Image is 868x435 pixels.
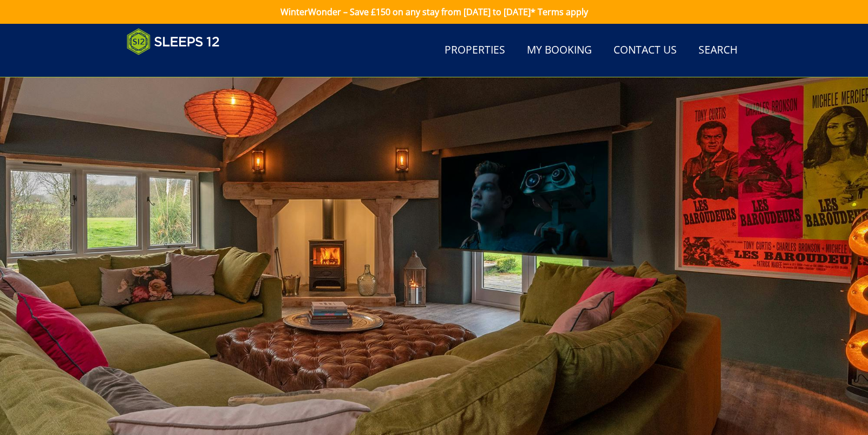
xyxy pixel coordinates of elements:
img: Sleeps 12 [127,28,220,55]
a: Properties [440,38,510,63]
a: Contact Us [609,38,681,63]
a: Search [694,38,742,63]
a: My Booking [523,38,596,63]
iframe: Customer reviews powered by Trustpilot [121,62,235,71]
